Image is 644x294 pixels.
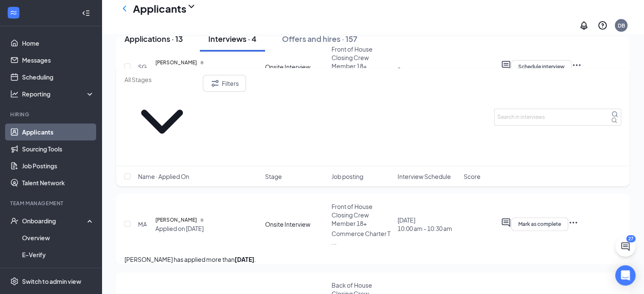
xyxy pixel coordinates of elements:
[22,229,94,246] a: Overview
[511,217,568,231] button: Mark as complete
[615,265,636,286] div: Open Intercom Messenger
[22,157,94,174] a: Job Postings
[618,22,625,29] div: DB
[332,229,392,246] p: Commerce Charter T ...
[464,172,481,181] span: Score
[186,1,196,11] svg: ChevronDown
[398,224,459,233] span: 10:00 am - 10:30 am
[155,216,197,224] h5: [PERSON_NAME]
[10,200,93,207] div: Team Management
[265,172,282,181] span: Stage
[10,277,19,286] svg: Settings
[615,236,636,257] button: ChatActive
[22,35,94,52] a: Home
[82,9,90,17] svg: Collapse
[203,75,246,92] button: Filter Filters
[235,256,254,263] b: [DATE]
[22,174,94,191] a: Talent Network
[124,75,199,84] input: All Stages
[611,111,618,118] svg: MagnifyingGlass
[22,246,94,263] a: E-Verify
[22,217,87,225] div: Onboarding
[282,33,357,44] div: Offers and hires · 157
[518,221,561,227] span: Mark as complete
[200,218,204,222] svg: Document
[155,224,204,233] div: Applied on [DATE]
[620,242,630,252] svg: ChatActive
[10,90,19,98] svg: Analysis
[332,203,373,227] span: Front of House Closing Crew Member 18+
[398,172,451,181] span: Interview Schedule
[10,217,19,225] svg: UserCheck
[22,140,94,157] a: Sourcing Tools
[124,255,621,264] p: [PERSON_NAME] has applied more than .
[208,33,257,44] div: Interviews · 4
[22,52,94,69] a: Messages
[398,216,459,233] div: [DATE]
[626,235,636,242] div: 27
[568,217,578,228] svg: Ellipses
[22,124,94,140] a: Applicants
[138,220,147,228] div: MA
[22,90,95,98] div: Reporting
[22,277,81,286] div: Switch to admin view
[494,109,621,126] input: Search in interviews
[579,20,589,30] svg: Notifications
[133,1,186,16] h1: Applicants
[138,172,189,181] span: Name · Applied On
[22,263,94,280] a: Onboarding Documents
[501,217,511,228] svg: ActiveChat
[119,3,130,14] svg: ChevronLeft
[124,84,199,159] svg: ChevronDown
[10,111,93,118] div: Hiring
[331,172,363,181] span: Job posting
[597,20,608,30] svg: QuestionInfo
[210,78,220,88] svg: Filter
[265,220,326,228] div: Onsite Interview
[9,8,18,17] svg: WorkstreamLogo
[22,69,94,85] a: Scheduling
[124,33,183,44] div: Applications · 13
